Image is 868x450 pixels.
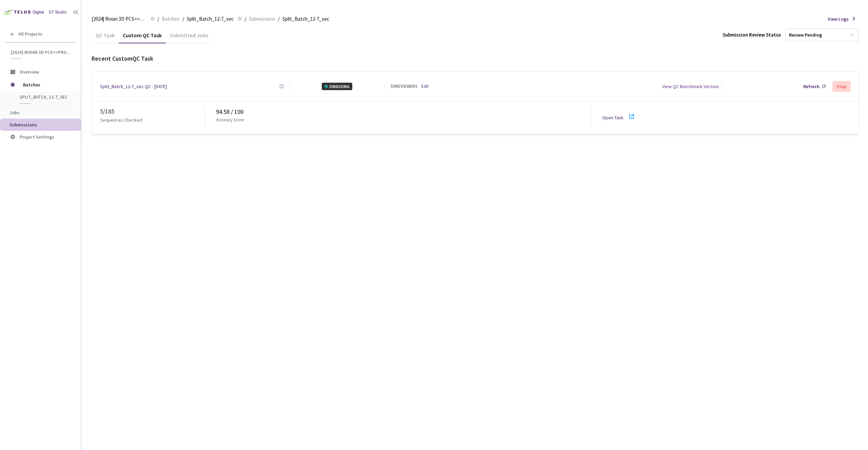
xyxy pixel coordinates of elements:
[157,15,159,23] li: /
[322,83,352,90] div: ONGOING
[160,15,181,22] a: Batches
[836,84,847,89] div: Stop
[92,15,146,23] span: [2024] Rivian 3D PCS<>Production
[49,9,67,16] div: GT Studio
[92,54,859,63] div: Recent Custom QC Task
[100,83,167,90] a: Split_Batch_12-7_sec QC - [DATE]
[789,32,822,38] div: Review Pending
[92,32,119,43] div: QC Task
[20,134,54,140] span: Project Settings
[11,49,72,55] span: [2024] Rivian 3D PCS<>Production
[100,116,142,124] p: Sequences Checked
[20,94,70,100] span: Split_Batch_12-7_sec
[100,107,205,116] div: 5 / 185
[278,15,280,23] li: /
[602,115,624,121] a: Open Task
[249,15,275,23] span: Submissions
[119,32,166,43] div: Custom QC Task
[216,117,244,123] p: Accuracy Score
[9,122,37,128] span: Submissions
[803,83,820,90] div: Refresh
[662,83,719,90] div: View QC Benchmark Version
[391,83,417,90] div: 50 REVIEWERS
[162,15,180,23] span: Batches
[828,15,849,23] span: View Logs
[244,15,246,23] li: /
[9,109,20,116] span: Jobs
[187,15,234,23] span: Split_Batch_12-7_sec
[723,31,781,39] div: Submission Review Status
[182,15,184,23] li: /
[166,32,212,43] div: Submitted Jobs
[20,69,39,75] span: Overview
[282,15,329,23] span: Split_Batch_12-7_sec
[23,78,70,91] span: Batches
[18,31,42,37] span: All Projects
[216,107,591,117] div: 94.58 / 100
[248,15,277,22] a: Submissions
[421,83,429,90] a: Edit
